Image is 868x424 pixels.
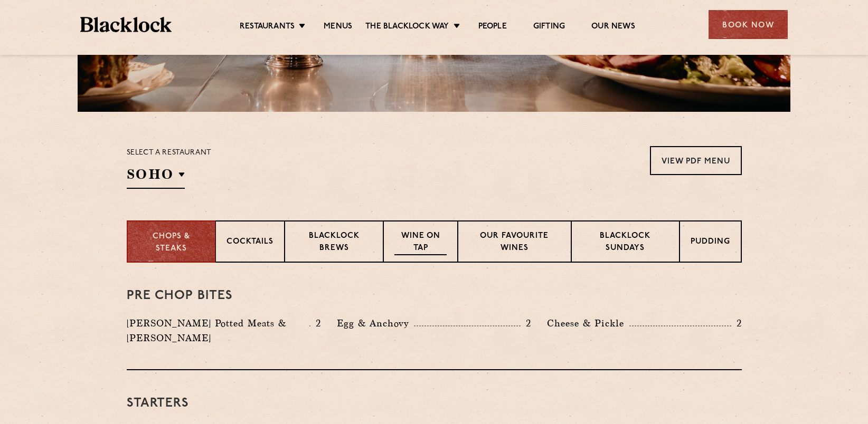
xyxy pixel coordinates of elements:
p: Cheese & Pickle [547,316,629,331]
a: People [478,22,507,33]
div: Book Now [709,10,788,39]
p: 2 [310,316,321,330]
p: Egg & Anchovy [337,316,414,331]
p: Chops & Steaks [138,231,204,255]
h3: Starters [127,397,742,410]
h3: Pre Chop Bites [127,289,742,303]
p: Pudding [691,236,730,249]
a: Menus [324,22,352,33]
a: View PDF Menu [650,146,742,175]
p: Blacklock Brews [296,230,373,255]
p: Our favourite wines [469,230,560,255]
p: [PERSON_NAME] Potted Meats & [PERSON_NAME] [127,316,309,345]
a: The Blacklock Way [365,22,449,33]
a: Restaurants [240,22,295,33]
p: 2 [731,316,742,330]
p: 2 [521,316,531,330]
a: Gifting [533,22,565,33]
p: Wine on Tap [394,230,446,255]
p: Select a restaurant [127,146,212,160]
p: Cocktails [227,236,273,249]
img: BL_Textured_Logo-footer-cropped.svg [80,17,172,32]
h2: SOHO [127,165,185,189]
p: Blacklock Sundays [582,230,668,255]
a: Our News [591,22,635,33]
